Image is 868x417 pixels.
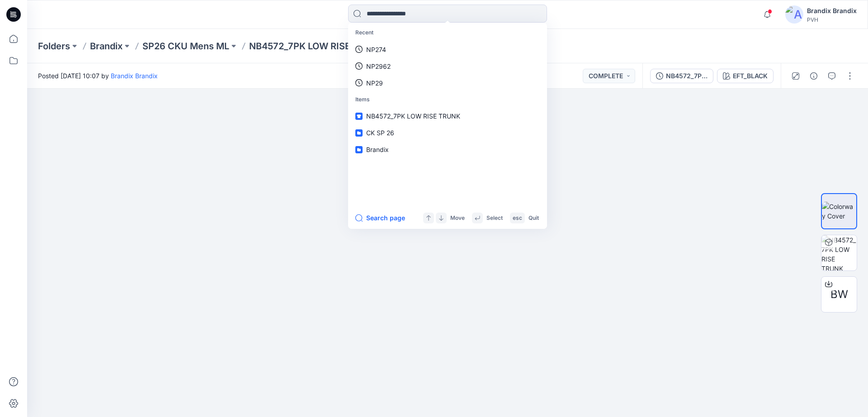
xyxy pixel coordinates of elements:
span: NB4572_7PK LOW RISE TRUNK [366,112,460,120]
span: Brandix [366,146,389,153]
p: NP2962 [366,62,391,71]
span: CK SP 26 [366,129,394,137]
a: Brandix [90,40,123,52]
div: Brandix Brandix [807,5,857,16]
p: Items [350,91,545,108]
a: SP26 CKU Mens ML [142,40,229,52]
span: BW [830,286,848,303]
a: Brandix [350,141,545,158]
p: NP29 [366,78,383,88]
p: NB4572_7PK LOW RISE TRUNK [249,40,384,52]
a: CK SP 26 [350,124,545,141]
a: Brandix Brandix [111,72,158,80]
a: NP2962 [350,58,545,75]
a: NB4572_7PK LOW RISE TRUNK [350,108,545,124]
p: Select [486,213,503,223]
button: Details [807,69,821,83]
button: EFT_BLACK [717,69,774,83]
img: NB4572_7PK LOW RISE TRUNK EFT_BLACK [821,235,857,270]
a: Folders [38,40,70,52]
a: NP29 [350,75,545,91]
button: NB4572_7PK LOW RISE TRUNK [650,69,713,83]
p: NP274 [366,45,386,54]
img: Colorway Cover [822,202,856,221]
span: Posted [DATE] 10:07 by [38,71,158,81]
div: EFT_BLACK [733,71,768,81]
div: NB4572_7PK LOW RISE TRUNK [666,71,708,81]
p: Move [450,213,465,223]
a: NP274 [350,41,545,58]
img: avatar [785,5,803,24]
button: Search page [355,213,405,223]
p: Quit [528,213,539,223]
div: PVH [807,16,857,23]
p: esc [513,213,522,223]
p: Recent [350,24,545,41]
